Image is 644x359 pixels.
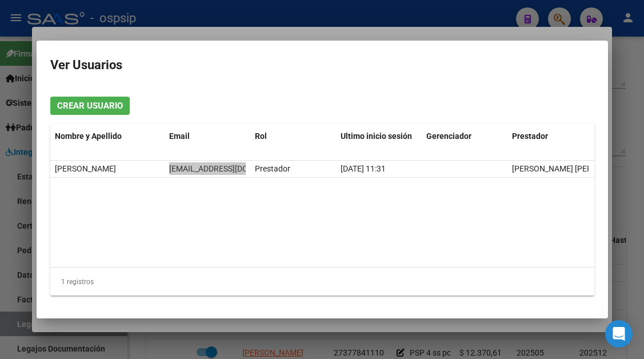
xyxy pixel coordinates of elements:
[507,124,593,149] datatable-header-cell: Prestador
[169,131,190,141] span: Email
[250,124,336,149] datatable-header-cell: Rol
[50,54,594,76] h2: Ver Usuarios
[50,124,165,149] datatable-header-cell: Nombre y Apellido
[336,124,422,149] datatable-header-cell: Ultimo inicio sesión
[165,124,250,149] datatable-header-cell: Email
[426,131,471,141] span: Gerenciador
[605,320,633,348] div: Open Intercom Messenger
[512,131,548,141] span: Prestador
[50,97,130,114] button: Crear Usuario
[255,164,290,173] span: Prestador
[169,164,296,173] span: canomarisa25@gmail.com
[255,131,267,141] span: Rol
[55,131,122,141] span: Nombre y Apellido
[422,124,507,149] datatable-header-cell: Gerenciador
[50,268,594,296] div: 1 registros
[57,101,123,111] span: Crear Usuario
[341,131,412,141] span: Ultimo inicio sesión
[55,164,116,173] span: [PERSON_NAME]
[341,164,386,173] span: [DATE] 11:31
[512,164,636,173] span: [PERSON_NAME] [PERSON_NAME]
